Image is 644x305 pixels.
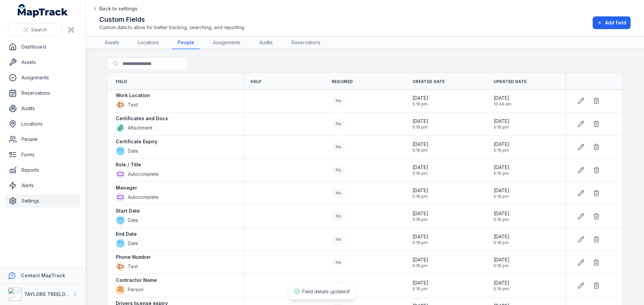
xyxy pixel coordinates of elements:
[413,217,428,222] span: 5:16 pm
[413,125,428,130] span: 5:16 pm
[332,281,345,290] div: No
[5,117,80,131] a: Locations
[494,118,509,125] span: [DATE]
[332,188,345,198] div: No
[332,142,345,152] div: No
[251,79,261,84] span: Help
[332,235,345,244] div: No
[128,240,138,247] span: Date
[494,171,509,176] span: 5:16 pm
[332,258,345,267] div: No
[24,291,80,297] strong: TAYLORS TREELOPPING
[413,187,428,194] span: [DATE]
[494,263,509,269] span: 5:16 pm
[116,184,137,191] strong: Manager
[494,210,509,222] time: 03/06/2025, 5:16:59 pm
[413,164,428,176] time: 03/06/2025, 5:16:59 pm
[413,148,428,153] span: 5:16 pm
[413,101,428,107] span: 5:16 pm
[128,125,152,131] span: Attachment
[332,165,345,175] div: No
[5,71,80,84] a: Assignments
[5,148,80,161] a: Forms
[116,161,141,168] strong: Role / Title
[494,118,509,130] time: 03/06/2025, 5:16:59 pm
[302,289,350,294] span: Field details updated!
[5,194,80,208] a: Settings
[494,286,509,292] span: 5:16 pm
[5,56,80,69] a: Assets
[128,171,159,177] span: Autocomplete
[116,92,150,99] strong: Work Location
[494,210,509,217] span: [DATE]
[494,217,509,222] span: 5:16 pm
[286,36,326,49] a: Reservations
[413,263,428,269] span: 5:16 pm
[99,15,245,24] h2: Custom Fields
[116,79,127,84] span: Field
[332,119,345,129] div: No
[93,5,138,12] a: Back to settings
[5,163,80,177] a: Reports
[5,179,80,192] a: Alerts
[413,194,428,199] span: 5:16 pm
[413,280,428,292] time: 03/06/2025, 5:16:59 pm
[494,233,509,240] span: [DATE]
[128,194,159,201] span: Autocomplete
[494,164,509,176] time: 03/06/2025, 5:16:59 pm
[413,95,428,101] span: [DATE]
[128,101,138,108] span: Text
[332,96,345,105] div: No
[128,263,138,270] span: Text
[116,231,137,237] strong: End Date
[21,273,65,278] strong: Contact MapTrack
[128,148,138,154] span: Date
[494,141,509,148] span: [DATE]
[128,217,138,224] span: Date
[413,171,428,176] span: 5:16 pm
[99,5,138,12] span: Back to settings
[413,256,428,263] span: [DATE]
[413,210,428,217] span: [DATE]
[116,138,157,145] strong: Certificate Expiry
[5,102,80,115] a: Audits
[413,210,428,222] time: 03/06/2025, 5:16:59 pm
[413,79,445,84] span: Created Date
[116,277,157,284] strong: Contractor Name
[5,40,80,54] a: Dashboard
[413,233,428,245] time: 03/06/2025, 5:16:59 pm
[413,95,428,107] time: 03/06/2025, 5:16:59 pm
[494,125,509,130] span: 5:16 pm
[413,141,428,148] span: [DATE]
[494,240,509,245] span: 5:16 pm
[332,212,345,221] div: No
[413,233,428,240] span: [DATE]
[494,194,509,199] span: 5:16 pm
[605,19,626,26] span: Add field
[494,148,509,153] span: 5:16 pm
[332,79,353,84] span: Required
[494,79,527,84] span: Updated Date
[18,4,68,17] a: MapTrack
[132,36,164,49] a: Locations
[494,187,509,194] span: [DATE]
[8,23,62,36] button: Search
[413,164,428,171] span: [DATE]
[5,133,80,146] a: People
[116,115,168,122] strong: Certificates and Docs
[413,286,428,292] span: 5:16 pm
[116,254,151,260] strong: Phone Number
[128,286,144,293] span: Person
[99,24,245,31] span: Custom data to allow for better tracking, searching, and reporting.
[494,256,509,263] span: [DATE]
[494,187,509,199] time: 03/06/2025, 5:16:59 pm
[99,36,124,49] a: Assets
[593,16,631,29] button: Add field
[31,26,47,33] span: Search
[494,280,509,286] span: [DATE]
[208,36,246,49] a: Assignments
[494,256,509,269] time: 03/06/2025, 5:16:59 pm
[413,118,428,125] span: [DATE]
[254,36,278,49] a: Audits
[413,141,428,153] time: 03/06/2025, 5:16:59 pm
